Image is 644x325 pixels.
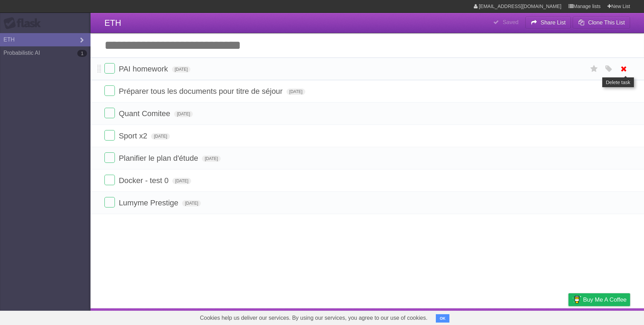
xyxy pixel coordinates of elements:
span: [DATE] [182,200,201,206]
b: Saved [503,19,518,25]
img: Buy me a coffee [572,294,581,305]
span: [DATE] [172,178,191,184]
span: [DATE] [202,156,221,162]
span: PAI homework [119,65,170,73]
span: Sport x2 [119,131,149,140]
label: Done [104,175,115,185]
span: Préparer tous les documents pour titre de séjour [119,87,284,96]
label: Star task [588,63,601,75]
a: About [476,310,490,323]
a: Developers [499,310,527,323]
a: Privacy [559,310,578,323]
a: Suggest a feature [586,310,630,323]
span: Cookies help us deliver our services. By using our services, you agree to our use of cookies. [193,311,434,325]
span: Lumyme Prestige [119,198,180,207]
span: [DATE] [286,89,305,95]
b: 1 [77,50,87,57]
label: Done [104,108,115,118]
div: Flask [3,17,45,30]
label: Done [104,152,115,163]
button: Clone This List [573,16,630,29]
span: ETH [104,18,121,28]
span: Quant Comitee [119,109,172,118]
label: Done [104,130,115,141]
span: Planifier le plan d'étude [119,154,200,162]
b: Clone This List [588,20,625,25]
span: [DATE] [172,66,191,73]
button: Share List [525,16,571,29]
label: Done [104,63,115,74]
label: Done [104,197,115,207]
span: [DATE] [151,133,170,139]
button: OK [436,314,449,323]
b: Share List [541,20,566,25]
span: Docker - test 0 [119,176,170,185]
a: Terms [536,310,551,323]
span: Buy me a coffee [583,294,627,306]
a: Buy me a coffee [568,293,630,306]
label: Done [104,85,115,96]
span: [DATE] [174,111,193,117]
